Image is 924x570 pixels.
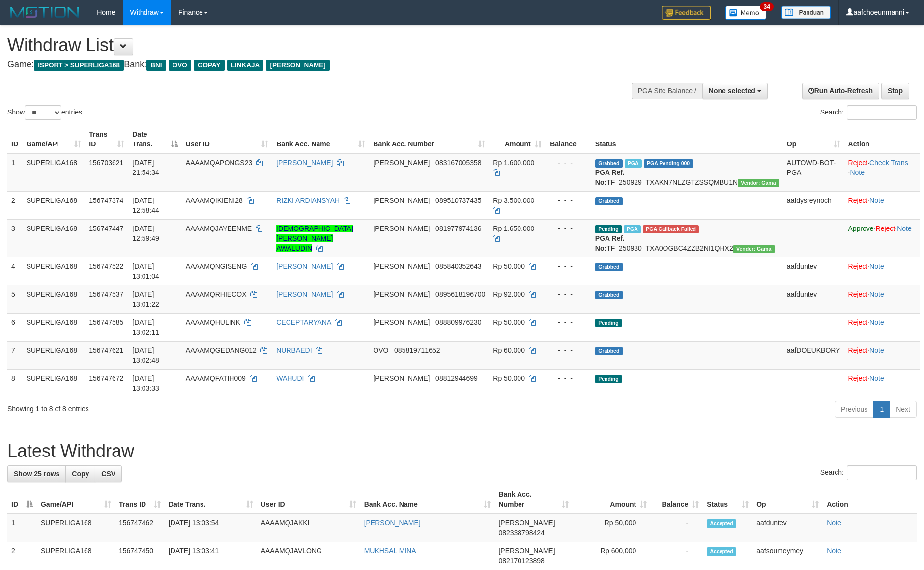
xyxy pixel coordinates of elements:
a: CECEPTARYANA [276,318,331,326]
td: SUPERLIGA168 [23,313,86,341]
span: 156747522 [89,262,123,270]
div: - - - [549,224,587,233]
a: [PERSON_NAME] [276,290,333,298]
a: Reject [876,225,895,232]
a: Note [897,225,912,232]
span: 34 [760,2,773,11]
th: ID [7,125,23,153]
span: Vendor URL: https://trx31.1velocity.biz [738,179,779,187]
span: Copy [72,470,89,478]
td: SUPERLIGA168 [23,219,86,257]
span: Accepted [707,547,736,556]
td: · [844,285,920,313]
span: 156747585 [89,318,123,326]
a: Reject [848,159,868,167]
span: [PERSON_NAME] [373,318,430,326]
td: TF_250929_TXAKN7NLZGTZSSQMBU1N [591,153,783,192]
span: Copy 083167005358 to clipboard [435,159,481,167]
span: Marked by aafchhiseyha [625,159,642,168]
span: Accepted [707,519,736,528]
td: - [651,513,703,542]
td: SUPERLIGA168 [23,257,86,285]
span: AAAAMQRHIECOX [186,290,247,298]
h1: Latest Withdraw [7,441,917,461]
td: SUPERLIGA168 [37,542,115,570]
span: [PERSON_NAME] [373,159,430,167]
span: Marked by aafsoumeymey [624,225,641,233]
b: PGA Ref. No: [595,234,625,252]
span: AAAAMQAPONGS23 [186,159,252,167]
span: 156747621 [89,346,123,354]
span: [DATE] 13:01:04 [132,262,159,280]
th: Trans ID: activate to sort column ascending [115,485,165,513]
td: aafsoumeymey [752,542,823,570]
td: · [844,369,920,397]
b: PGA Ref. No: [595,169,625,186]
span: Copy 085840352643 to clipboard [435,262,481,270]
label: Search: [820,465,917,480]
th: Action [844,125,920,153]
span: 156747374 [89,197,123,204]
span: OVO [373,346,388,354]
span: Rp 50.000 [493,262,525,270]
div: Showing 1 to 8 of 8 entries [7,400,377,414]
td: SUPERLIGA168 [23,369,86,397]
td: AUTOWD-BOT-PGA [783,153,844,192]
th: Op: activate to sort column ascending [783,125,844,153]
span: AAAAMQNGISENG [186,262,247,270]
span: [PERSON_NAME] [373,197,430,204]
td: SUPERLIGA168 [23,191,86,219]
td: SUPERLIGA168 [23,285,86,313]
td: aafduntev [783,285,844,313]
label: Show entries [7,105,82,120]
a: NURBAEDI [276,346,312,354]
span: [PERSON_NAME] [498,519,555,527]
th: Date Trans.: activate to sort column ascending [165,485,257,513]
button: None selected [702,83,768,99]
a: Note [869,262,884,270]
span: PGA Pending [644,159,693,168]
a: Run Auto-Refresh [802,83,879,99]
td: AAAAMQJAVLONG [257,542,360,570]
span: Rp 92.000 [493,290,525,298]
td: 4 [7,257,23,285]
td: aafDOEUKBORY [783,341,844,369]
a: Note [869,290,884,298]
span: [PERSON_NAME] [498,547,555,555]
a: Reject [848,318,868,326]
a: Reject [848,262,868,270]
td: 1 [7,153,23,192]
span: AAAAMQJAYEENME [186,225,252,232]
div: - - - [549,158,587,168]
th: Status [591,125,783,153]
a: [PERSON_NAME] [276,262,333,270]
span: Grabbed [595,263,623,271]
span: Show 25 rows [14,470,59,478]
span: Copy 089510737435 to clipboard [435,197,481,204]
td: · [844,313,920,341]
label: Search: [820,105,917,120]
td: 5 [7,285,23,313]
a: Note [850,169,865,176]
span: GOPAY [194,60,225,71]
th: Game/API: activate to sort column ascending [37,485,115,513]
div: - - - [549,289,587,299]
th: Balance: activate to sort column ascending [651,485,703,513]
span: [DATE] 12:59:49 [132,225,159,242]
span: [PERSON_NAME] [373,374,430,382]
td: 6 [7,313,23,341]
td: Rp 50,000 [573,513,651,542]
span: Grabbed [595,197,623,205]
span: Rp 50.000 [493,374,525,382]
a: 1 [873,401,890,418]
span: [DATE] 13:02:11 [132,318,159,336]
td: aafdysreynoch [783,191,844,219]
span: PGA Error [643,225,699,233]
span: CSV [101,470,115,478]
input: Search: [847,105,917,120]
span: Pending [595,375,622,383]
span: [PERSON_NAME] [373,290,430,298]
th: Bank Acc. Name: activate to sort column ascending [272,125,369,153]
span: Copy 082338798424 to clipboard [498,529,544,537]
a: Note [869,318,884,326]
